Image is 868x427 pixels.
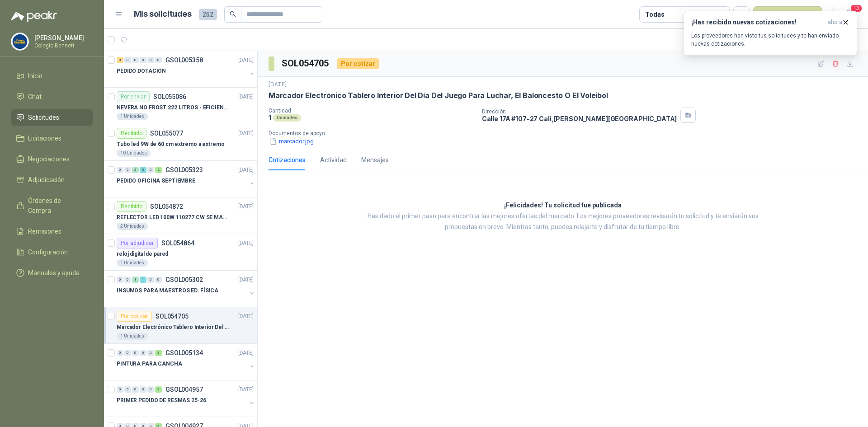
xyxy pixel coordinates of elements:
span: Configuración [28,247,68,257]
p: GSOL005134 [165,350,203,356]
div: 1 [140,277,146,283]
p: PEDIDO DOTACIÓN [117,67,166,75]
span: Remisiones [28,226,61,236]
div: 1 Unidades [117,333,148,340]
div: 0 [117,167,123,173]
div: 0 [140,350,146,356]
p: Tubo led 9W de 60 cm extremo a extremo [117,140,224,149]
span: 252 [199,9,217,20]
a: Licitaciones [11,130,93,147]
div: 3 [132,167,139,173]
button: ¡Has recibido nuevas cotizaciones!ahora Los proveedores han visto tus solicitudes y te han enviad... [684,11,857,56]
a: Chat [11,88,93,105]
h3: ¡Felicidades! Tu solicitud fue publicada [504,200,622,211]
div: 2 [155,167,162,173]
span: Manuales y ayuda [28,268,80,278]
div: 0 [117,350,123,356]
p: Calle 17A #107-27 Cali , [PERSON_NAME][GEOGRAPHIC_DATA] [482,115,677,122]
button: 13 [841,6,857,23]
p: PEDIDO OFICINA SEPTIEMBRE [117,177,195,185]
div: 0 [124,167,131,173]
p: [DATE] [269,80,287,89]
h3: SOL054705 [282,56,330,70]
div: Todas [645,9,664,19]
a: RecibidoSOL054872[DATE] REFLECTOR LED 100W 110277 CW SE MARCA: PILA BY PHILIPS2 Unidades [104,197,257,234]
div: 0 [147,350,154,356]
p: Colegio Bennett [34,43,91,48]
a: 0 0 0 0 0 3 GSOL005134[DATE] PINTURA PARA CANCHA [117,347,255,376]
div: 2 Unidades [117,223,148,230]
p: [PERSON_NAME] [34,35,91,41]
span: Chat [28,92,42,102]
span: Órdenes de Compra [28,196,85,216]
p: SOL054864 [161,240,194,246]
div: 0 [140,386,146,393]
p: [DATE] [238,56,254,65]
p: Has dado el primer paso para encontrar las mejores ofertas del mercado. Los mejores proveedores r... [355,211,771,233]
p: Marcador Electrónico Tablero Interior Del Día Del Juego Para Luchar, El Baloncesto O El Voleibol [269,91,608,100]
span: Licitaciones [28,133,61,143]
a: 0 0 1 1 0 0 GSOL005302[DATE] INSUMOS PARA MAESTROS ED. FÍSICA [117,274,255,303]
a: Remisiones [11,223,93,240]
div: 0 [124,350,131,356]
div: 0 [124,386,131,393]
div: 1 Unidades [117,113,148,120]
p: reloj digital de pared [117,250,168,258]
div: 0 [140,57,146,63]
div: Recibido [117,128,146,139]
p: PINTURA PARA CANCHA [117,360,182,368]
div: 0 [147,167,154,173]
p: GSOL005358 [165,57,203,63]
div: 0 [155,277,162,283]
div: 0 [147,386,154,393]
span: Negociaciones [28,154,70,164]
div: 0 [132,57,139,63]
p: [DATE] [238,166,254,174]
span: search [230,11,236,17]
span: ahora [828,19,842,26]
div: 0 [124,277,131,283]
p: GSOL004957 [165,386,203,393]
span: Solicitudes [28,113,59,122]
a: Negociaciones [11,150,93,168]
a: Adjudicación [11,171,93,188]
a: Inicio [11,67,93,84]
p: [DATE] [238,385,254,394]
div: 0 [117,386,123,393]
div: 0 [132,350,139,356]
a: Por cotizarSOL054705[DATE] Marcador Electrónico Tablero Interior Del Día Del Juego Para Luchar, E... [104,307,257,344]
p: [DATE] [238,239,254,248]
div: Por cotizar [117,311,152,322]
h3: ¡Has recibido nuevas cotizaciones! [691,19,824,26]
p: [DATE] [238,276,254,284]
p: PRIMER PEDIDO DE RESMAS 25-26 [117,396,206,405]
p: SOL055086 [153,94,186,100]
a: Solicitudes [11,109,93,126]
p: GSOL005323 [165,167,203,173]
img: Logo peakr [11,11,57,22]
a: RecibidoSOL055077[DATE] Tubo led 9W de 60 cm extremo a extremo10 Unidades [104,124,257,161]
div: 0 [155,57,162,63]
a: Por enviarSOL055086[DATE] NEVERA NO FROST 222 LITROS - EFICIENCIA ENERGETICA A1 Unidades [104,88,257,124]
span: Inicio [28,71,42,81]
p: [DATE] [238,312,254,321]
p: [DATE] [238,349,254,357]
div: 3 [155,386,162,393]
div: 0 [147,277,154,283]
div: 0 [117,277,123,283]
div: Por enviar [117,91,150,102]
div: Mensajes [361,155,389,165]
p: [DATE] [238,93,254,101]
div: 3 [155,350,162,356]
a: Por adjudicarSOL054864[DATE] reloj digital de pared1 Unidades [104,234,257,271]
p: SOL054705 [156,313,189,319]
div: 10 Unidades [117,150,151,157]
a: Órdenes de Compra [11,192,93,219]
p: [DATE] [238,129,254,138]
p: Cantidad [269,108,475,114]
p: Marcador Electrónico Tablero Interior Del Día Del Juego Para Luchar, El Baloncesto O El Voleibol [117,323,229,332]
div: 8 [140,167,146,173]
p: NEVERA NO FROST 222 LITROS - EFICIENCIA ENERGETICA A [117,103,229,112]
div: 0 [132,386,139,393]
p: Documentos de apoyo [269,130,864,136]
